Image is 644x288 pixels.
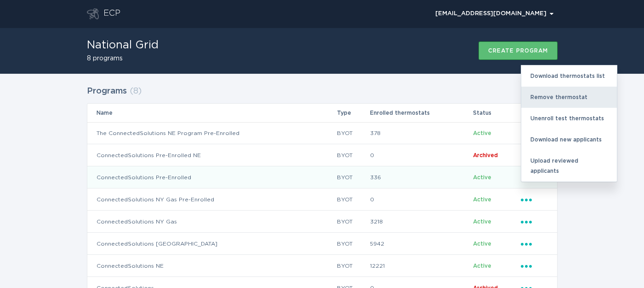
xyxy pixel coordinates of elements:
[479,41,558,60] button: Create program
[336,255,370,277] td: BYOT
[103,8,120,19] div: ECP
[370,233,473,255] td: 5942
[521,150,617,182] div: Upload reviewed applicants
[87,144,557,166] tr: cf6bd2f332754693987fa0270f276a00
[370,122,473,144] td: 378
[473,175,491,180] span: Active
[87,211,557,233] tr: 6c64c612ecd04277871014a84e9d62fe
[87,166,337,188] td: ConnectedSolutions Pre-Enrolled
[336,144,370,166] td: BYOT
[87,104,337,122] th: Name
[87,40,159,51] h1: National Grid
[521,65,617,87] div: Download thermostats list
[130,87,142,95] span: ( 8 )
[431,7,558,21] div: Popover menu
[370,104,473,122] th: Enrolled thermostats
[87,255,557,277] tr: 1d3e1cc2088d4120bcb77e7055526f0a
[87,211,337,233] td: ConnectedSolutions NY Gas
[87,8,99,19] button: Go to dashboard
[87,83,127,100] h2: Programs
[336,122,370,144] td: BYOT
[521,261,548,271] div: Popover menu
[370,166,473,188] td: 336
[336,166,370,188] td: BYOT
[473,241,491,247] span: Active
[370,188,473,211] td: 0
[87,255,337,277] td: ConnectedSolutions NE
[521,239,548,249] div: Popover menu
[473,219,491,224] span: Active
[336,233,370,255] td: BYOT
[521,87,617,108] div: Remove thermostat
[431,7,558,21] button: Open user account details
[521,217,548,227] div: Popover menu
[87,233,337,255] td: ConnectedSolutions [GEOGRAPHIC_DATA]
[87,55,159,62] h2: 8 programs
[87,144,337,166] td: ConnectedSolutions Pre-Enrolled NE
[370,144,473,166] td: 0
[435,11,553,17] div: [EMAIL_ADDRESS][DOMAIN_NAME]
[87,104,557,122] tr: Table Headers
[87,122,557,144] tr: b438bc8c6f0e488c8cdf5fc1d9374329
[473,263,491,269] span: Active
[521,108,617,129] div: Unenroll test thermostats
[87,233,557,255] tr: d44c2ace53a943f3a652a920c9e38f9e
[336,104,370,122] th: Type
[521,194,548,205] div: Popover menu
[87,122,337,144] td: The ConnectedSolutions NE Program Pre-Enrolled
[521,129,617,150] div: Download new applicants
[473,130,491,136] span: Active
[488,48,548,53] div: Create program
[473,104,520,122] th: Status
[336,211,370,233] td: BYOT
[473,153,498,158] span: Archived
[87,188,337,211] td: ConnectedSolutions NY Gas Pre-Enrolled
[87,188,557,211] tr: 71bff441ba7b486eae65bfd2c377112a
[336,188,370,211] td: BYOT
[87,166,557,188] tr: 952a66907f59458a99813d371d7f2c05
[370,211,473,233] td: 3218
[473,197,491,202] span: Active
[370,255,473,277] td: 12221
